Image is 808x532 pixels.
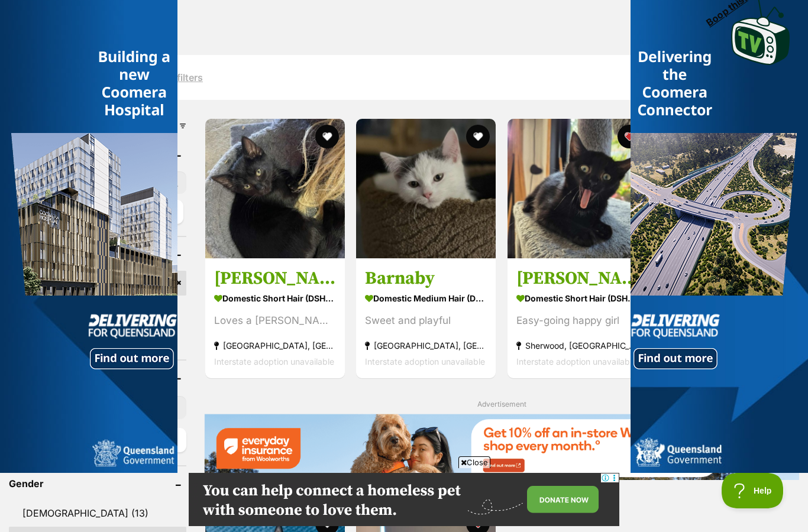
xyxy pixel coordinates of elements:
[205,258,345,378] a: [PERSON_NAME] Domestic Short Hair (DSH) Cat Loves a [PERSON_NAME] [GEOGRAPHIC_DATA], [GEOGRAPHIC_...
[508,258,647,378] a: [PERSON_NAME] Domestic Short Hair (DSH) Cat Easy-going happy girl Sherwood, [GEOGRAPHIC_DATA] Int...
[205,119,345,258] img: Beatrice - Domestic Short Hair (DSH) Cat
[467,125,490,148] button: favourite
[516,290,638,307] strong: Domestic Short Hair (DSH) Cat
[516,338,638,353] strong: Sherwood, [GEOGRAPHIC_DATA]
[365,267,487,290] h3: Barnaby
[204,414,799,480] img: Everyday Insurance promotional banner
[516,313,638,329] div: Easy-going happy girl
[365,313,487,329] div: Sweet and playful
[356,119,496,258] img: Barnaby - Domestic Medium Hair (DMH) Cat
[356,258,496,378] a: Barnaby Domestic Medium Hair (DMH) Cat Sweet and playful [GEOGRAPHIC_DATA], [GEOGRAPHIC_DATA] Int...
[365,356,485,366] span: Interstate adoption unavailable
[508,119,647,258] img: Polly - Domestic Short Hair (DSH) Cat
[214,290,336,307] strong: Domestic Short Hair (DSH) Cat
[618,125,641,148] button: favourite
[516,267,638,290] h3: [PERSON_NAME]
[516,356,636,366] span: Interstate adoption unavailable
[214,267,336,290] h3: [PERSON_NAME]
[189,473,619,526] iframe: Advertisement
[214,338,336,353] strong: [GEOGRAPHIC_DATA], [GEOGRAPHIC_DATA]
[214,313,336,329] div: Loves a [PERSON_NAME]
[214,356,334,366] span: Interstate adoption unavailable
[365,338,487,353] strong: [GEOGRAPHIC_DATA], [GEOGRAPHIC_DATA]
[315,125,339,148] button: favourite
[458,456,490,468] span: Close
[722,473,784,508] iframe: Help Scout Beacon - Open
[365,290,487,307] strong: Domestic Medium Hair (DMH) Cat
[477,400,526,408] span: Advertisement
[204,414,799,482] a: Everyday Insurance promotional banner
